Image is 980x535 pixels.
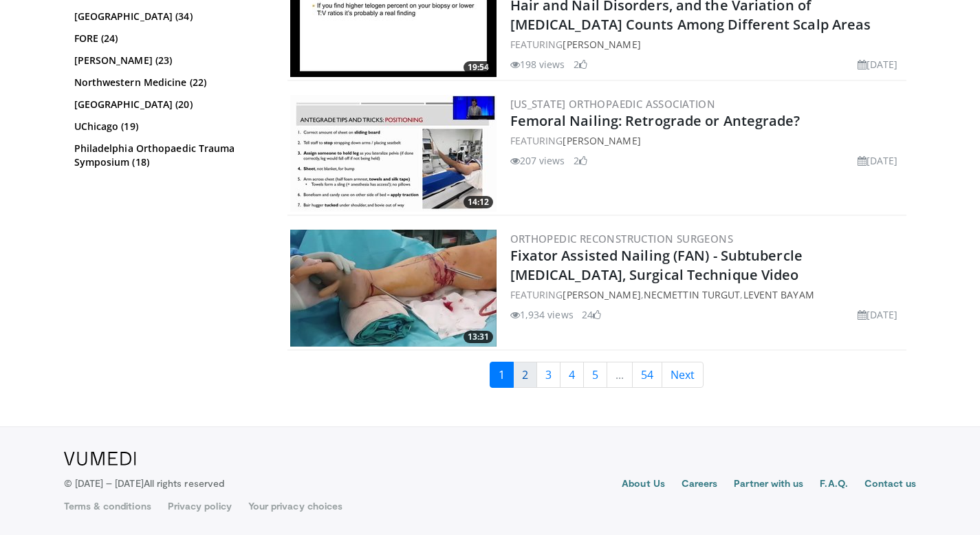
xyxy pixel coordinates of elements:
[820,477,847,493] a: F.A.Q.
[536,362,560,388] a: 3
[168,499,232,513] a: Privacy policy
[510,307,574,322] li: 1,934 views
[74,142,263,169] a: Philadelphia Orthopaedic Trauma Symposium (18)
[464,331,493,343] span: 13:31
[510,97,716,111] a: [US_STATE] Orthopaedic Association
[510,287,904,302] div: FEATURING , ,
[510,57,565,72] li: 198 views
[74,76,263,89] a: Northwestern Medicine (22)
[510,37,904,52] div: FEATURING
[858,153,898,168] li: [DATE]
[64,499,151,513] a: Terms & conditions
[734,477,803,493] a: Partner with us
[510,246,803,284] a: Fixator Assisted Nailing (FAN) - Subtubercle [MEDICAL_DATA], Surgical Technique Video
[743,288,814,301] a: Levent Bayam
[563,134,640,147] a: [PERSON_NAME]
[290,95,497,212] a: 14:12
[510,153,565,168] li: 207 views
[64,452,136,466] img: VuMedi Logo
[560,362,584,388] a: 4
[644,288,741,301] a: Necmettin Turgut
[74,54,263,67] a: [PERSON_NAME] (23)
[64,477,225,490] p: © [DATE] – [DATE]
[74,10,263,23] a: [GEOGRAPHIC_DATA] (34)
[248,499,342,513] a: Your privacy choices
[563,288,640,301] a: [PERSON_NAME]
[864,477,917,493] a: Contact us
[290,95,497,212] img: 9ee18515-a9fc-4992-8b73-714d080ea5e1.300x170_q85_crop-smart_upscale.jpg
[74,98,263,111] a: [GEOGRAPHIC_DATA] (20)
[510,133,904,148] div: FEATURING
[682,477,718,493] a: Careers
[74,32,263,45] a: FORE (24)
[513,362,537,388] a: 2
[464,196,493,208] span: 14:12
[662,362,704,388] a: Next
[464,61,493,74] span: 19:54
[574,57,587,72] li: 2
[574,153,587,168] li: 2
[290,230,497,347] img: e071edbb-ea24-493e-93e4-473a830f7230.300x170_q85_crop-smart_upscale.jpg
[858,57,898,72] li: [DATE]
[144,477,224,489] span: All rights reserved
[582,307,601,322] li: 24
[287,362,906,388] nav: Search results pages
[622,477,665,493] a: About Us
[510,111,801,130] a: Femoral Nailing: Retrograde or Antegrade?
[290,230,497,347] a: 13:31
[490,362,514,388] a: 1
[858,307,898,322] li: [DATE]
[74,120,263,133] a: UChicago (19)
[583,362,607,388] a: 5
[563,38,640,51] a: [PERSON_NAME]
[510,232,734,245] a: Orthopedic Reconstruction Surgeons
[632,362,662,388] a: 54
